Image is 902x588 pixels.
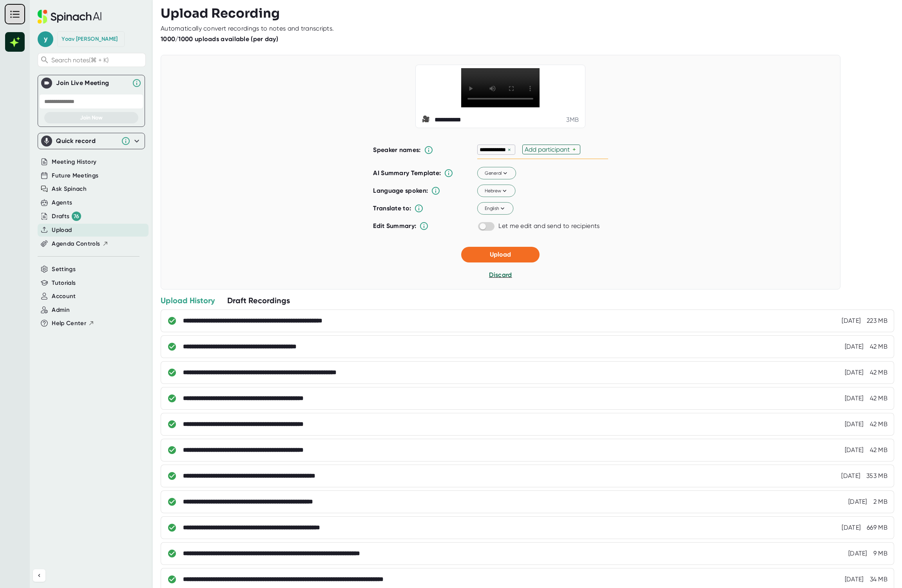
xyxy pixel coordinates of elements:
[38,31,53,47] span: y
[485,170,509,177] span: General
[477,203,513,215] button: English
[161,295,215,306] div: Upload History
[525,146,572,153] div: Add participant
[373,187,428,194] b: Language spoken:
[842,317,860,325] div: 10/6/2025, 3:32:17 PM
[41,133,141,149] div: Quick record
[873,498,888,506] div: 2 MB
[477,167,516,180] button: General
[870,394,888,402] div: 42 MB
[845,420,864,428] div: 9/16/2025, 5:18:52 PM
[870,575,888,583] div: 34 MB
[52,239,100,248] span: Agenda Controls
[52,212,81,221] div: Drafts
[848,498,867,506] div: 8/24/2025, 8:20:08 AM
[56,137,117,145] div: Quick record
[873,550,888,557] div: 9 MB
[373,222,416,230] b: Edit Summary:
[870,446,888,454] div: 42 MB
[52,306,70,315] button: Admin
[41,75,141,91] div: Join Live MeetingJoin Live Meeting
[490,251,511,258] span: Upload
[870,343,888,351] div: 42 MB
[867,317,888,325] div: 223 MB
[161,6,894,21] h3: Upload Recording
[489,270,512,280] button: Discard
[842,524,860,532] div: 8/12/2025, 12:41:55 PM
[461,247,540,262] button: Upload
[161,25,334,33] div: Automatically convert recordings to notes and transcripts.
[477,185,516,197] button: Hebrew
[33,569,45,582] button: Collapse sidebar
[161,35,278,43] b: 1000/1000 uploads available (per day)
[51,56,143,64] span: Search notes (⌘ + K)
[485,205,506,212] span: English
[841,472,860,480] div: 9/16/2025, 9:20:10 AM
[52,279,76,288] button: Tutorials
[373,169,441,177] b: AI Summary Template:
[506,146,513,154] div: ×
[845,446,864,454] div: 9/16/2025, 5:10:25 PM
[62,36,118,43] div: Yoav Grossman
[43,79,51,87] img: Join Live Meeting
[52,239,108,248] button: Agenda Controls
[52,157,96,166] button: Meeting History
[52,226,72,235] button: Upload
[44,112,138,123] button: Join Now
[52,198,72,207] button: Agents
[489,271,512,279] span: Discard
[52,292,76,301] button: Account
[227,295,290,306] div: Draft Recordings
[845,575,864,583] div: 6/18/2025, 11:40:37 AM
[845,343,864,351] div: 9/16/2025, 8:49:25 PM
[870,369,888,376] div: 42 MB
[845,394,864,402] div: 9/16/2025, 8:37:07 PM
[485,187,508,194] span: Hebrew
[72,212,81,221] div: 76
[52,185,87,194] button: Ask Spinach
[498,222,600,230] div: Let me edit and send to recipients
[52,319,86,328] span: Help Center
[52,212,81,221] button: Drafts 76
[52,265,76,274] button: Settings
[845,369,864,376] div: 9/16/2025, 8:46:12 PM
[52,171,98,180] button: Future Meetings
[52,319,94,328] button: Help Center
[80,114,103,121] span: Join Now
[866,472,888,480] div: 353 MB
[566,116,579,124] div: 3 MB
[867,524,888,532] div: 669 MB
[848,550,867,557] div: 7/2/2025, 12:57:08 PM
[373,146,420,154] b: Speaker names:
[422,115,431,125] span: video
[373,204,411,212] b: Translate to:
[870,420,888,428] div: 42 MB
[572,146,578,153] div: +
[56,79,128,87] div: Join Live Meeting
